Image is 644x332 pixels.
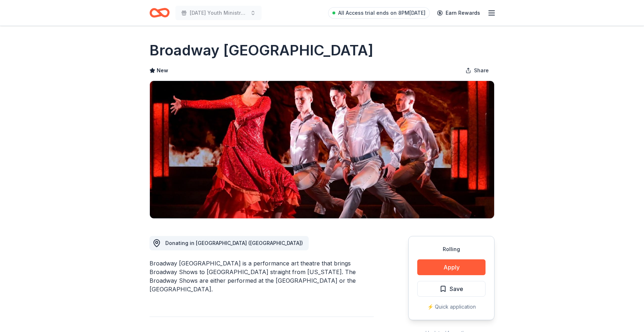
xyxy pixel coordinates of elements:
a: All Access trial ends on 8PM[DATE] [328,7,430,19]
button: Apply [417,259,486,275]
span: [DATE] Youth Ministry Pasta Fundraiser [190,9,247,17]
button: Share [460,63,494,78]
div: Broadway [GEOGRAPHIC_DATA] is a performance art theatre that brings Broadway Shows to [GEOGRAPHIC... [149,259,374,294]
div: ⚡️ Quick application [417,303,486,311]
span: Save [450,284,463,294]
span: New [157,66,168,75]
a: Home [149,4,170,21]
span: Donating in [GEOGRAPHIC_DATA] ([GEOGRAPHIC_DATA]) [165,240,303,246]
h1: Broadway [GEOGRAPHIC_DATA] [149,40,373,60]
div: Rolling [417,245,486,254]
button: [DATE] Youth Ministry Pasta Fundraiser [175,6,262,20]
span: All Access trial ends on 8PM[DATE] [338,9,425,17]
img: Image for Broadway San Diego [150,81,494,218]
span: Share [474,66,489,75]
button: Save [417,281,486,297]
a: Earn Rewards [433,6,484,19]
